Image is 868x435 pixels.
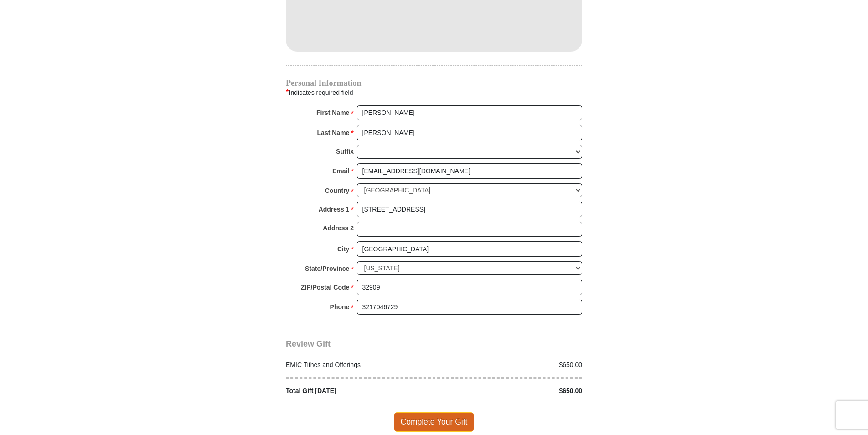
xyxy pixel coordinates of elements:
[286,87,582,98] div: Indicates required field
[325,184,350,197] strong: Country
[323,222,354,234] strong: Address 2
[394,412,475,431] span: Complete Your Gift
[316,106,349,119] strong: First Name
[337,243,349,255] strong: City
[286,79,582,87] h4: Personal Information
[305,262,349,275] strong: State/Province
[317,126,350,139] strong: Last Name
[286,339,331,348] span: Review Gift
[301,281,350,294] strong: ZIP/Postal Code
[319,203,350,216] strong: Address 1
[434,386,587,396] div: $650.00
[281,360,434,370] div: EMIC Tithes and Offerings
[330,300,350,313] strong: Phone
[281,386,434,396] div: Total Gift [DATE]
[434,360,587,370] div: $650.00
[332,165,349,177] strong: Email
[336,145,354,158] strong: Suffix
